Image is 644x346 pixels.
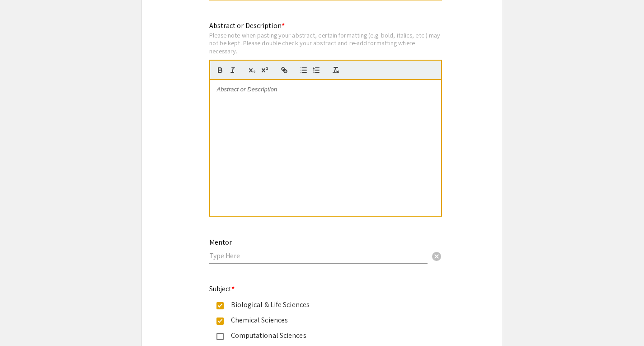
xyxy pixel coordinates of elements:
[209,284,235,294] mat-label: Subject
[209,251,428,261] input: Type Here
[431,251,442,262] span: cancel
[209,21,285,30] mat-label: Abstract or Description
[224,315,414,326] div: Chemical Sciences
[209,237,232,247] mat-label: Mentor
[224,299,414,310] div: Biological & Life Sciences
[224,330,414,341] div: Computational Sciences
[428,246,446,265] button: Clear
[7,305,38,339] iframe: Chat
[209,31,442,55] div: Please note when pasting your abstract, certain formatting (e.g. bold, italics, etc.) may not be ...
